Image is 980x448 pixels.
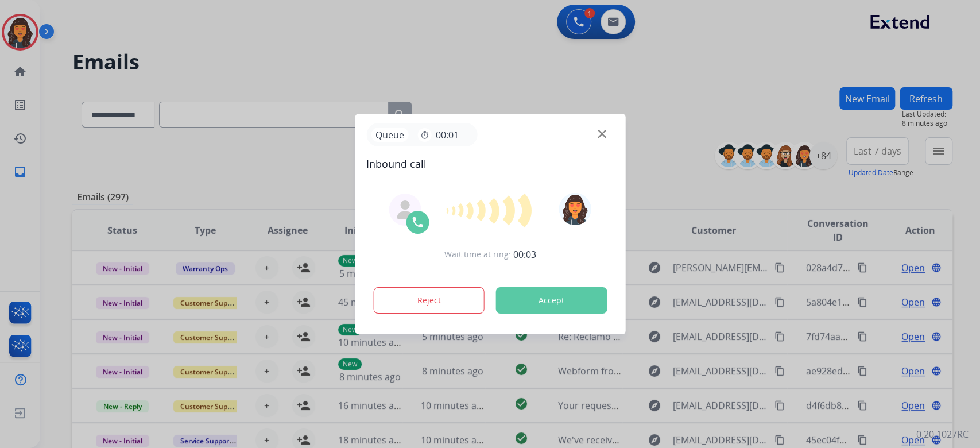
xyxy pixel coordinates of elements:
img: avatar [559,193,591,225]
p: Queue [371,128,408,142]
img: call-icon [410,215,424,229]
mat-icon: timer [420,130,429,140]
button: Reject [373,287,485,314]
span: Wait time at ring: [444,249,511,260]
p: 0.20.1027RC [916,427,969,441]
span: 00:03 [513,248,536,261]
button: Accept [495,287,607,314]
span: Inbound call [366,156,614,172]
img: close-button [598,130,606,138]
img: agent-avatar [396,200,414,219]
span: 00:01 [436,128,459,142]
